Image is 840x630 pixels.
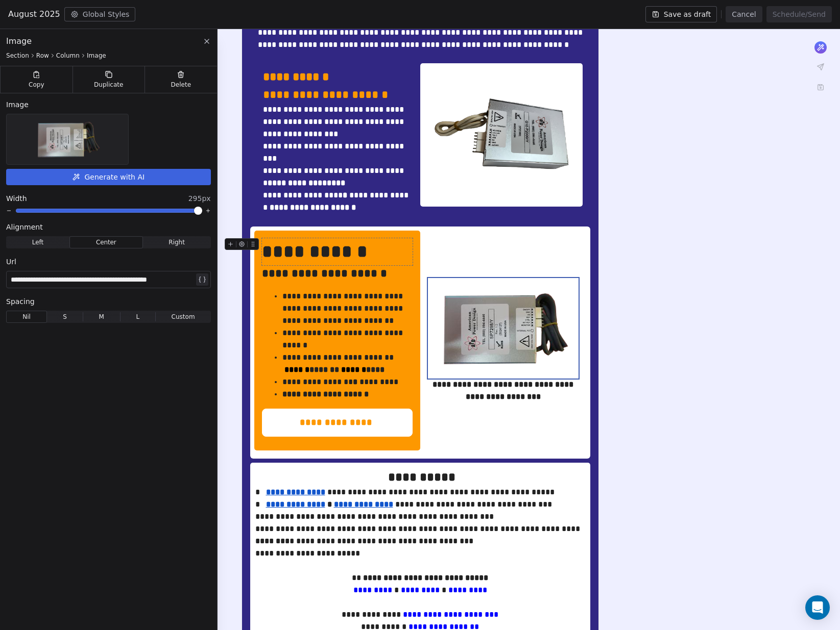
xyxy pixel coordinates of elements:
button: Schedule/Send [766,6,832,22]
span: Custom [172,312,195,321]
span: Image [87,52,106,60]
span: Section [6,52,29,60]
span: Row [36,52,49,60]
span: Copy [29,81,44,89]
span: Alignment [6,222,43,232]
span: Width [6,193,27,204]
span: Delete [171,81,191,89]
img: Selected image [30,114,105,164]
button: Global Styles [64,7,136,21]
button: Generate with AI [6,169,211,185]
span: M [99,312,104,321]
span: Duplicate [94,81,123,89]
span: S [63,312,67,321]
span: Image [6,99,29,110]
span: 295px [188,193,211,204]
span: Left [32,238,44,247]
button: Save as draft [645,6,717,22]
div: Open Intercom Messenger [805,595,830,620]
span: Url [6,257,16,267]
span: Image [6,35,32,47]
button: Cancel [726,6,762,22]
span: L [136,312,140,321]
span: Spacing [6,296,35,307]
span: August 2025 [8,8,60,20]
span: Column [56,52,80,60]
span: Right [169,238,185,247]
